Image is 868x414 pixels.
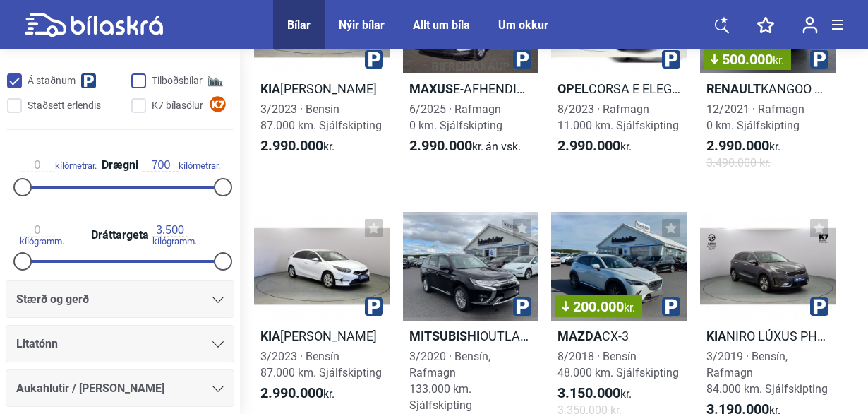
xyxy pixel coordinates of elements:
[280,329,377,343] font: [PERSON_NAME]
[620,140,632,153] font: kr.
[323,387,334,401] font: kr.
[557,329,602,343] font: Mazda
[769,140,780,153] font: kr.
[413,18,470,32] a: Allt um bíla
[102,158,138,172] font: Drægni
[339,18,385,32] a: Nýir bílar
[260,329,280,343] font: Kia
[409,81,453,96] font: Maxus
[280,81,377,96] font: [PERSON_NAME]
[620,387,632,401] font: kr.
[323,140,334,153] font: kr.
[365,50,383,69] img: parking.png
[91,228,149,242] font: Dráttargeta
[409,329,480,343] font: Mitsubishi
[16,382,164,395] font: Aukahlutir / [PERSON_NAME]
[589,81,757,96] font: CORSA E ELEGANCE RAFBÍLL
[773,54,784,67] font: kr.
[287,18,311,32] a: Bílar
[624,301,635,314] font: kr.
[706,382,828,396] font: 84.000 km. Sjálfskipting
[557,366,679,379] font: 48.000 km. Sjálfskipting
[557,384,620,401] font: 3.150.000
[557,102,649,116] font: 8/2023 · Rafmagn
[810,50,828,69] img: parking.png
[602,329,629,343] font: CX-3
[409,102,501,116] font: 6/2025 · Rafmagn
[260,366,382,379] font: 87.000 km. Sjálfskipting
[706,119,800,132] font: 0 km. Sjálfskipting
[573,298,624,315] font: 200.000
[557,137,620,154] font: 2.990.000
[179,160,220,171] font: kílómetrar.
[722,51,773,68] font: 500.000
[453,81,544,96] font: E-AFHENDING 3
[409,382,472,412] font: 133.000 km. Sjálfskipting
[498,18,548,32] a: Um okkur
[260,137,323,154] font: 2.990.000
[557,119,679,132] font: 11.000 km. Sjálfskipting
[810,297,828,316] img: parking.png
[260,102,339,116] font: 3/2023 · Bensín
[513,50,531,69] img: parking.png
[409,119,502,132] font: 0 km. Sjálfskipting
[662,297,680,316] img: parking.png
[365,297,383,316] img: parking.png
[706,329,726,343] font: Kia
[260,81,280,96] font: Kia
[557,81,589,96] font: Opel
[409,350,490,379] font: 3/2020 · Bensín, Rafmagn
[706,102,804,116] font: 12/2021 · Rafmagn
[662,50,680,69] img: parking.png
[706,350,788,379] font: 3/2019 · Bensín, Rafmagn
[260,350,339,363] font: 3/2023 · Bensín
[480,329,641,343] font: OUTLANDER INTENSE PHEV
[16,337,58,350] font: Litatónn
[16,292,89,306] font: Stærð og gerð
[472,140,483,153] font: kr.
[20,236,64,247] font: kílógramm.
[152,236,197,247] font: kílógramm.
[260,384,323,401] font: 2.990.000
[557,350,637,363] font: 8/2018 · Bensín
[260,119,382,132] font: 87.000 km. Sjálfskipting
[409,137,472,154] font: 2.990.000
[802,16,818,34] img: user-login.svg
[726,329,832,343] font: NIRO LÚXUS PHEV
[706,137,769,154] font: 2.990.000
[706,81,761,96] font: Renault
[55,160,97,171] font: kílómetrar.
[706,156,771,170] font: 3.490.000 kr.
[513,297,531,316] img: parking.png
